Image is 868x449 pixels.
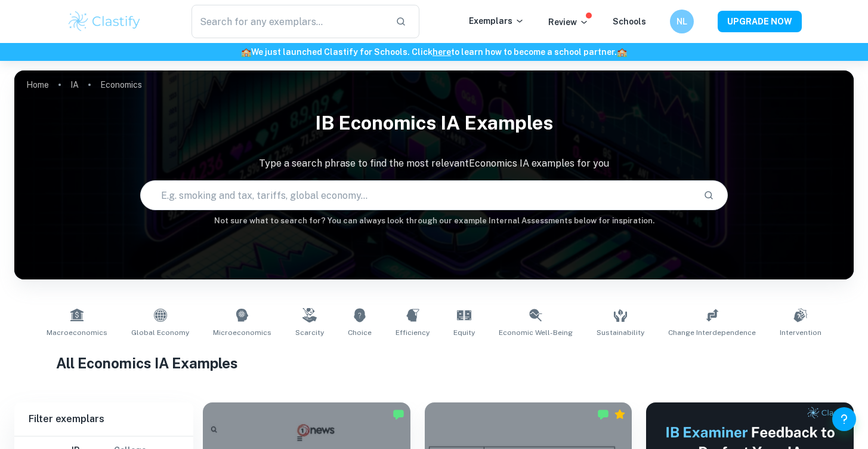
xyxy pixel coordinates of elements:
[699,185,719,205] button: Search
[670,10,694,33] button: NL
[453,327,475,338] span: Equity
[100,78,142,91] p: Economics
[241,47,251,57] span: 🏫
[348,327,372,338] span: Choice
[295,327,324,338] span: Scarcity
[832,407,856,431] button: Help and Feedback
[213,327,271,338] span: Microeconomics
[675,15,688,28] h6: NL
[499,327,573,338] span: Economic Well-Being
[141,179,694,212] input: E.g. smoking and tax, tariffs, global economy...
[14,156,854,171] p: Type a search phrase to find the most relevant Economics IA examples for you
[2,45,866,59] h6: We just launched Clastify for Schools. Click to learn how to become a school partner.
[191,5,387,38] input: Search for any exemplars...
[668,327,756,338] span: Change Interdependence
[14,215,854,227] h6: Not sure what to search for? You can always look through our example Internal Assessments below f...
[26,76,49,93] a: Home
[56,352,811,374] h1: All Economics IA Examples
[14,402,193,436] h6: Filter exemplars
[597,408,609,420] img: Marked
[469,14,524,27] p: Exemplars
[433,47,451,57] a: here
[613,17,646,26] a: Schools
[70,76,79,93] a: IA
[393,408,404,420] img: Marked
[396,327,430,338] span: Efficiency
[718,11,802,32] button: UPGRADE NOW
[614,408,626,420] div: Premium
[548,16,589,29] p: Review
[617,47,627,57] span: 🏫
[597,327,644,338] span: Sustainability
[67,10,143,33] img: Clastify logo
[47,327,107,338] span: Macroeconomics
[131,327,189,338] span: Global Economy
[780,327,821,338] span: Intervention
[14,104,854,142] h1: IB Economics IA examples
